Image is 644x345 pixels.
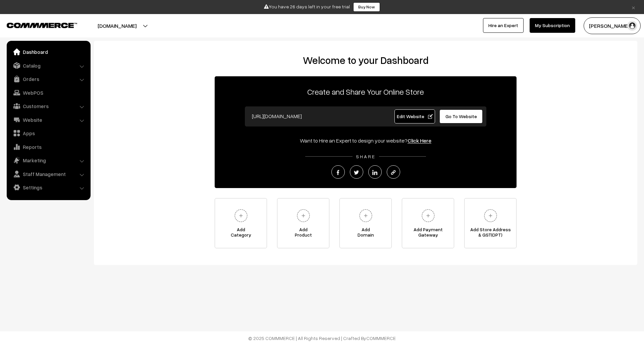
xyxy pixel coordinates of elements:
[353,2,380,12] a: Buy Now
[419,206,437,225] img: plus.svg
[232,206,250,225] img: plus.svg
[8,73,88,85] a: Orders
[8,141,88,153] a: Reports
[8,114,88,126] a: Website
[294,206,313,225] img: plus.svg
[627,21,637,31] img: user
[215,137,517,145] div: Want to Hire an Expert to design your website?
[465,227,516,240] span: Add Store Address & GST(OPT)
[215,227,267,240] span: Add Category
[215,198,267,248] a: AddCategory
[402,227,454,240] span: Add Payment Gateway
[439,109,483,123] a: Go To Website
[8,127,88,139] a: Apps
[8,60,88,72] a: Catalog
[397,113,433,119] span: Edit Website
[8,100,88,112] a: Customers
[7,23,77,28] img: COMMMERCE
[353,154,379,159] span: SHARE
[215,86,517,98] p: Create and Share Your Online Store
[530,18,575,33] a: My Subscription
[481,206,500,225] img: plus.svg
[7,21,65,29] a: COMMMERCE
[8,181,88,193] a: Settings
[2,2,642,12] div: You have 26 days left in your free trial
[277,227,329,240] span: Add Product
[357,206,375,225] img: plus.svg
[629,3,638,11] a: ×
[445,113,477,119] span: Go To Website
[339,198,392,248] a: AddDomain
[408,137,431,144] a: Click Here
[101,54,631,66] h2: Welcome to your Dashboard
[584,17,641,34] button: [PERSON_NAME]
[277,198,329,248] a: AddProduct
[340,227,391,240] span: Add Domain
[8,46,88,58] a: Dashboard
[394,109,435,123] a: Edit Website
[483,18,524,33] a: Hire an Expert
[8,87,88,99] a: WebPOS
[8,168,88,180] a: Staff Management
[464,198,517,248] a: Add Store Address& GST(OPT)
[402,198,454,248] a: Add PaymentGateway
[8,154,88,166] a: Marketing
[74,17,160,34] button: [DOMAIN_NAME]
[366,335,396,341] a: COMMMERCE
